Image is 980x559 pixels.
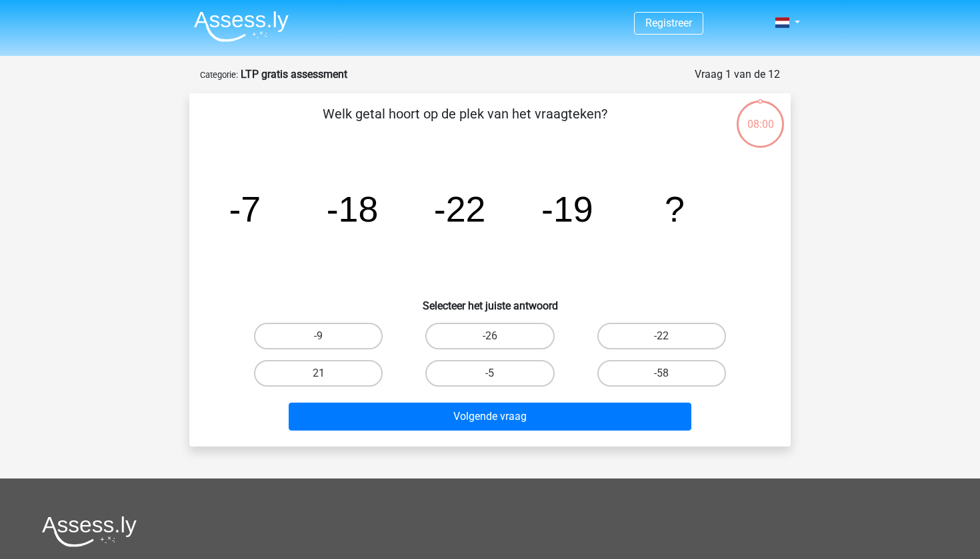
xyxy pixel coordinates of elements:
[425,360,554,387] label: -5
[194,11,289,42] img: Assessly
[241,68,347,81] strong: LTP gratis assessment
[597,360,726,387] label: -58
[735,99,785,132] div: 08:00
[211,104,719,144] p: Welk getal hoort op de plek van het vraagteken?
[200,70,238,80] small: Categorie:
[42,516,137,547] img: Assessly logo
[254,323,383,349] label: -9
[434,189,486,229] tspan: -22
[211,289,769,312] h6: Selecteer het juiste antwoord
[665,189,685,229] tspan: ?
[541,189,593,229] tspan: -19
[327,189,379,229] tspan: -18
[229,189,261,229] tspan: -7
[597,323,726,349] label: -22
[645,17,692,29] a: Registreer
[425,323,554,349] label: -26
[289,403,692,431] button: Volgende vraag
[695,67,780,83] div: Vraag 1 van de 12
[254,360,383,387] label: 21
